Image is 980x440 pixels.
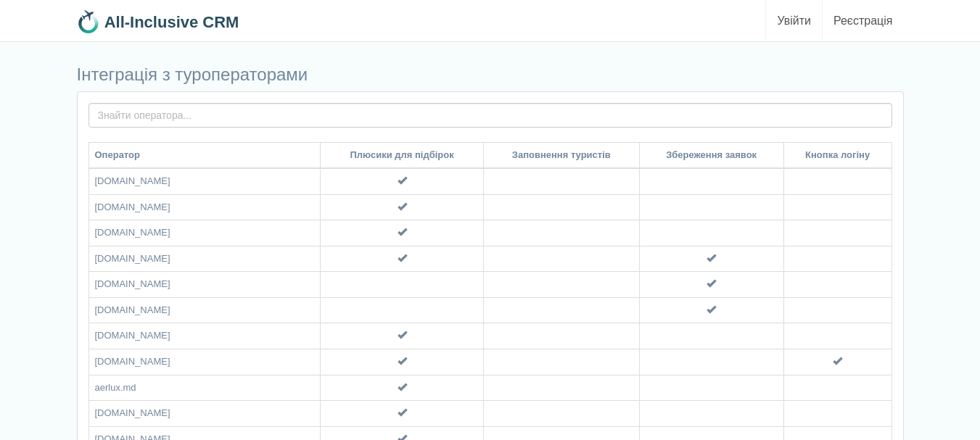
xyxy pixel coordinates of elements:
[88,375,321,401] td: aerlux.md
[88,220,321,246] td: [DOMAIN_NAME]
[783,142,892,168] th: Кнопка логіну
[88,401,321,427] td: [DOMAIN_NAME]
[88,142,321,168] th: Оператор
[77,65,904,84] h3: Інтеграція з туроператорами
[88,246,321,272] td: [DOMAIN_NAME]
[88,168,321,194] td: [DOMAIN_NAME]
[88,323,321,349] td: [DOMAIN_NAME]
[484,142,640,168] th: Заповнення туристів
[104,13,239,31] b: All-Inclusive CRM
[88,194,321,220] td: [DOMAIN_NAME]
[88,297,321,323] td: [DOMAIN_NAME]
[77,10,100,33] img: 32x32.png
[639,142,783,168] th: Збереження заявок
[321,142,484,168] th: Плюсики для підбірок
[88,103,892,128] input: Знайти оператора...
[88,272,321,298] td: [DOMAIN_NAME]
[88,349,321,375] td: [DOMAIN_NAME]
